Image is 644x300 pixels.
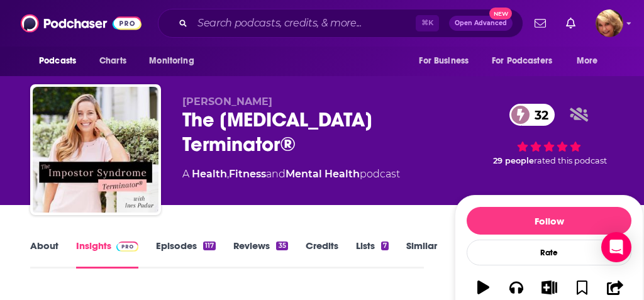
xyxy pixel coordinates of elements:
span: [PERSON_NAME] [182,96,272,108]
button: Show profile menu [596,9,623,37]
a: Similar [406,240,437,269]
button: open menu [30,49,92,73]
button: open menu [568,49,614,73]
a: Fitness [229,168,266,180]
div: A podcast [182,167,400,182]
a: Episodes117 [156,240,216,269]
img: Podchaser Pro [116,242,138,252]
button: Open AdvancedNew [449,16,513,31]
img: The Impostor Syndrome Terminator® [33,87,158,213]
span: ⌘ K [416,15,439,31]
button: open menu [410,49,484,73]
span: Open Advanced [455,20,507,26]
span: 29 people [493,156,534,165]
a: 32 [509,104,555,126]
span: For Business [419,52,469,70]
span: Monitoring [149,52,194,70]
button: open menu [140,49,210,73]
a: Credits [306,240,338,269]
span: Charts [99,52,126,70]
a: InsightsPodchaser Pro [76,240,138,269]
span: and [266,168,286,180]
div: 117 [203,242,216,250]
span: Logged in as SuzNiles [596,9,623,37]
a: Mental Health [286,168,360,180]
span: rated this podcast [534,156,607,165]
a: Charts [91,49,134,73]
button: Follow [467,207,631,235]
div: 7 [381,242,389,250]
div: Open Intercom Messenger [601,232,631,262]
a: Show notifications dropdown [561,13,580,34]
a: Health [192,168,227,180]
a: Lists7 [356,240,389,269]
div: Rate [467,240,631,265]
span: , [227,168,229,180]
span: New [489,8,512,19]
span: Podcasts [39,52,76,70]
div: 32 29 peoplerated this podcast [455,96,643,174]
button: open menu [484,49,570,73]
a: About [30,240,58,269]
input: Search podcasts, credits, & more... [192,13,416,33]
a: Reviews35 [233,240,287,269]
span: More [577,52,598,70]
span: 32 [522,104,555,126]
div: 35 [276,242,287,250]
span: For Podcasters [492,52,552,70]
img: User Profile [596,9,623,37]
img: Podchaser - Follow, Share and Rate Podcasts [21,11,142,35]
a: Show notifications dropdown [530,13,551,34]
div: Search podcasts, credits, & more... [158,9,523,38]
